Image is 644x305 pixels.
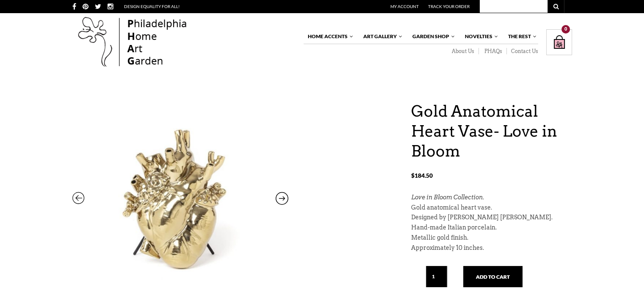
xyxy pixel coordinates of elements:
[461,29,499,44] a: Novelties
[408,29,456,44] a: Garden Shop
[359,29,403,44] a: Art Gallery
[446,48,479,55] a: About Us
[411,101,572,161] h1: Gold Anatomical Heart Vase- Love in Bloom
[411,172,415,179] span: $
[561,25,570,34] div: 0
[304,29,354,44] a: Home Accents
[411,194,483,201] em: Love in Bloom Collection
[507,48,538,55] a: Contact Us
[411,223,572,233] p: Hand-made Italian porcelain.
[479,48,507,55] a: PHAQs
[390,4,419,9] a: My Account
[411,213,572,223] p: Designed by [PERSON_NAME] [PERSON_NAME].
[504,29,537,44] a: The Rest
[426,266,447,287] input: Qty
[411,233,572,243] p: Metallic gold finish.
[411,193,572,203] p: .
[411,243,572,253] p: Approximately 10 inches.
[463,266,522,287] button: Add to cart
[411,203,572,213] p: Gold anatomical heart vase.
[411,172,433,179] bdi: 184.50
[428,4,470,9] a: Track Your Order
